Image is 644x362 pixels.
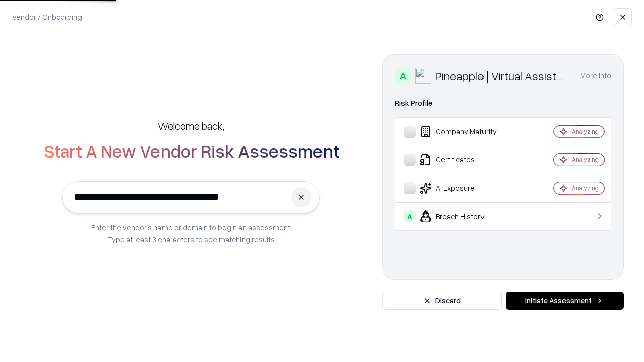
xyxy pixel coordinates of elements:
[404,154,524,166] div: Certificates
[382,292,502,310] button: Discard
[572,155,599,164] div: Analyzing
[12,12,82,22] p: Vendor / Onboarding
[395,68,411,84] div: A
[158,119,224,133] h5: Welcome back,
[506,292,624,310] button: Initiate Assessment
[404,182,524,194] div: AI Exposure
[404,126,524,138] div: Company Maturity
[404,210,524,222] div: Breach History
[415,68,431,84] img: Pineapple | Virtual Assistant Agency
[404,210,416,222] div: A
[580,67,611,85] button: More info
[572,127,599,136] div: Analyzing
[395,97,611,109] div: Risk Profile
[435,68,568,84] div: Pineapple | Virtual Assistant Agency
[91,221,292,245] p: Enter the vendor’s name or domain to begin an assessment. Type at least 3 characters to see match...
[572,184,599,192] div: Analyzing
[44,141,339,161] h2: Start A New Vendor Risk Assessment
